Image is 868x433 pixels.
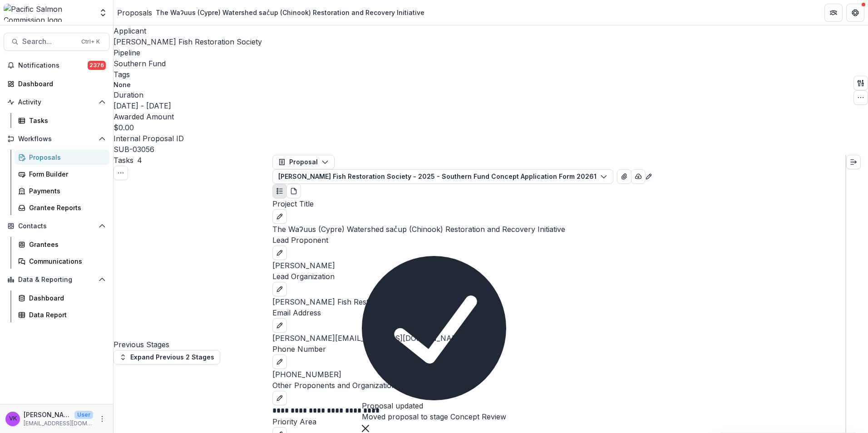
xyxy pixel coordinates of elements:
button: Edit as form [645,170,652,181]
button: edit [272,354,287,369]
p: [DATE] - [DATE] [113,100,171,111]
button: Expand Previous 2 Stages [113,350,220,364]
button: Open Workflows [4,132,109,146]
a: Data Report [15,307,109,322]
span: Search... [22,37,76,46]
p: Internal Proposal ID [113,133,262,144]
p: Priority Area [272,416,845,427]
a: Dashboard [4,76,109,91]
a: Payments [15,183,109,198]
div: Payments [29,186,102,196]
a: Grantee Reports [15,200,109,215]
button: Open Activity [4,95,109,109]
p: Pipeline [113,47,262,58]
button: Toggle View Cancelled Tasks [113,166,128,180]
span: Contacts [18,222,95,230]
p: Lead Proponent [272,235,845,246]
div: The Waʔuus (Cypre) Watershed sac̓up (Chinook) Restoration and Recovery Initiative [156,8,424,17]
button: Partners [824,4,843,22]
div: Proposals [29,153,102,162]
a: Grantees [15,237,109,252]
p: Project Title [272,198,845,209]
a: Communications [15,254,109,269]
p: Duration [113,89,262,100]
button: PDF view [286,184,301,198]
p: [EMAIL_ADDRESS][DOMAIN_NAME] [24,419,93,428]
p: [PERSON_NAME] Fish Restoration Society [272,296,845,307]
p: Southern Fund [113,58,166,69]
h4: Previous Stages [113,339,272,350]
button: edit [272,282,287,296]
p: User [74,411,93,419]
p: $0.00 [113,122,134,133]
div: Victor Keong [9,416,17,422]
a: [PERSON_NAME][EMAIL_ADDRESS][DOMAIN_NAME] [272,334,466,343]
button: More [97,413,108,424]
p: Email Address [272,307,845,318]
div: Dashboard [29,293,102,303]
span: 2376 [88,61,106,70]
div: Tasks [29,116,102,125]
button: Open Data & Reporting [4,272,109,287]
p: Awarded Amount [113,111,262,122]
button: edit [272,318,287,333]
p: [PHONE_NUMBER] [272,369,845,380]
p: Other Proponents and Organizations [272,380,845,391]
a: Proposals [15,150,109,165]
p: The Waʔuus (Cypre) Watershed sac̓up (Chinook) Restoration and Recovery Initiative [272,224,845,235]
button: Search... [4,33,109,51]
button: Get Help [846,4,864,22]
a: Tasks [15,113,109,128]
a: Dashboard [15,290,109,305]
img: Pacific Salmon Commission logo [4,4,93,22]
a: [PERSON_NAME] Fish Restoration Society [113,37,262,46]
p: [PERSON_NAME] [24,410,71,419]
div: Ctrl + K [79,37,102,47]
p: [PERSON_NAME] [272,260,845,271]
button: [PERSON_NAME] Fish Restoration Society - 2025 - Southern Fund Concept Application Form 20261 [272,169,613,184]
button: Open Contacts [4,219,109,233]
p: Phone Number [272,344,845,354]
a: Form Builder [15,167,109,182]
p: Lead Organization [272,271,845,282]
div: Grantees [29,240,102,249]
p: None [113,80,131,89]
button: Open entity switcher [97,4,109,22]
span: Data & Reporting [18,276,95,284]
button: Expand right [846,155,861,169]
nav: breadcrumb [117,6,428,19]
button: edit [272,246,287,260]
div: Communications [29,256,102,266]
a: Proposals [117,7,152,18]
div: Grantee Reports [29,203,102,212]
div: Data Report [29,310,102,320]
p: Applicant [113,25,262,36]
p: SUB-03056 [113,144,154,155]
p: Tags [113,69,262,80]
button: Notifications2376 [4,58,109,73]
span: Workflows [18,135,95,143]
div: Dashboard [18,79,102,89]
button: edit [272,209,287,224]
h3: Tasks [113,155,133,166]
span: Notifications [18,62,88,69]
span: 4 [137,156,142,165]
button: Proposal [272,155,335,169]
div: Form Builder [29,169,102,179]
button: edit [272,391,287,405]
button: View Attached Files [617,169,631,184]
span: Activity [18,98,95,106]
button: Plaintext view [272,184,287,198]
